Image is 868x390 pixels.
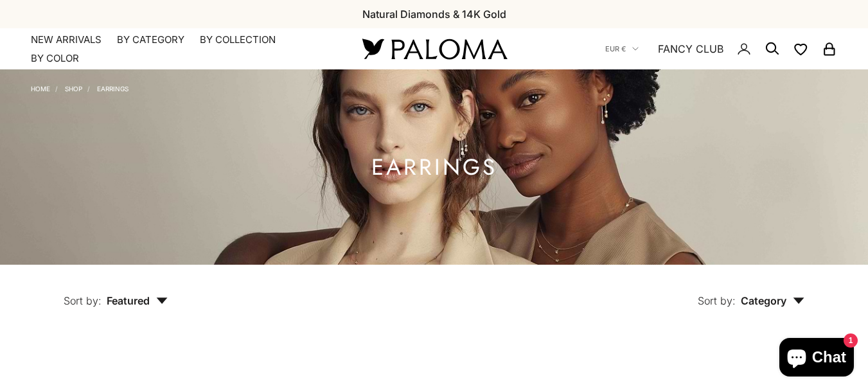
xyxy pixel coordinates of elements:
[775,338,858,380] inbox-online-store-chat: Shopify online store chat
[741,294,804,307] span: Category
[117,33,184,46] summary: By Category
[605,28,837,69] nav: Secondary navigation
[64,294,102,307] span: Sort by:
[605,43,639,55] button: EUR €
[65,85,82,93] a: Shop
[658,40,723,57] a: FANCY CLUB
[97,85,128,93] a: Earrings
[362,6,506,22] p: Natural Diamonds & 14K Gold
[200,33,276,46] summary: By Collection
[31,85,50,93] a: Home
[605,43,626,55] span: EUR €
[31,33,102,46] a: NEW ARRIVALS
[698,294,736,307] span: Sort by:
[668,265,834,319] button: Sort by: Category
[31,33,332,65] nav: Primary navigation
[31,52,79,65] summary: By Color
[371,159,497,175] h1: Earrings
[31,82,128,93] nav: Breadcrumb
[107,294,168,307] span: Featured
[34,265,197,319] button: Sort by: Featured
